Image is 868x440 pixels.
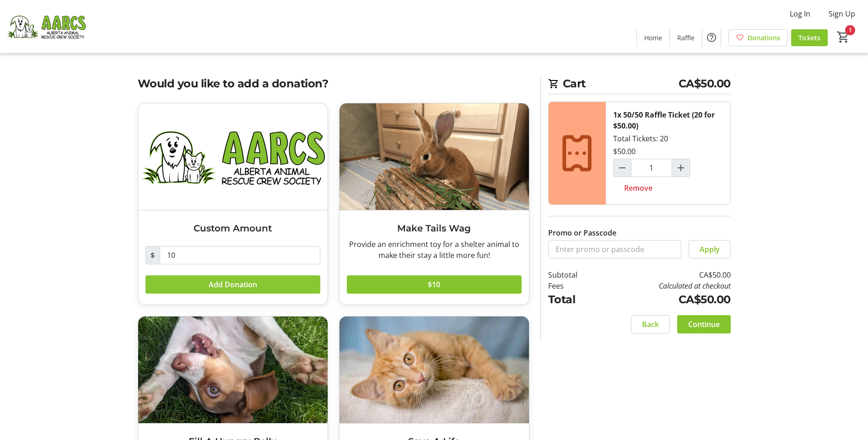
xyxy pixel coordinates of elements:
[624,182,652,193] span: Remove
[613,109,723,131] div: 1x 50/50 Raffle Ticket (20 for $50.00)
[340,103,529,210] img: Make Tails Wag
[798,33,820,43] span: Tickets
[790,8,810,19] span: Log In
[689,240,731,258] button: Apply
[138,75,529,92] h2: Would you like to add a donation?
[677,33,695,43] span: Raffle
[835,29,852,45] button: Cart
[548,291,601,308] td: Total
[606,102,730,204] div: Total Tickets: 20
[631,315,670,333] button: Back
[637,29,669,46] a: Home
[548,75,731,94] h2: Cart
[782,6,818,21] button: Log In
[146,246,160,264] span: $
[670,29,702,46] a: Raffle
[347,221,522,235] h3: Make Tails Wag
[679,75,731,92] span: CA$50.00
[548,280,601,291] td: Fees
[700,244,720,255] span: Apply
[347,275,522,294] button: $10
[5,4,87,49] img: Alberta Animal Rescue Crew Society's Logo
[688,319,720,330] span: Continue
[677,315,731,333] button: Continue
[138,317,328,423] img: Fill A Hungry Belly
[340,317,529,423] img: Save A Life
[791,29,828,46] a: Tickets
[601,291,730,308] td: CA$50.00
[672,159,690,177] button: Increment by one
[428,279,440,290] span: $10
[548,227,616,238] label: Promo or Passcode
[548,269,601,280] td: Subtotal
[613,146,636,157] div: $50.00
[614,159,631,177] button: Decrement by one
[644,33,662,43] span: Home
[702,28,721,47] button: Help
[821,6,863,21] button: Sign Up
[631,159,672,177] input: 50/50 Raffle Ticket (20 for $50.00) Quantity
[138,103,328,210] img: Custom Amount
[160,246,320,264] input: Donation Amount
[613,179,663,197] button: Remove
[601,269,730,280] td: CA$50.00
[548,240,681,258] input: Enter promo or passcode
[146,275,320,294] button: Add Donation
[146,221,320,235] h3: Custom Amount
[347,239,522,261] div: Provide an enrichment toy for a shelter animal to make their stay a little more fun!
[728,29,787,46] a: Donations
[748,33,780,43] span: Donations
[829,8,855,19] span: Sign Up
[642,319,659,330] span: Back
[601,280,730,291] td: Calculated at checkout
[209,279,257,290] span: Add Donation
